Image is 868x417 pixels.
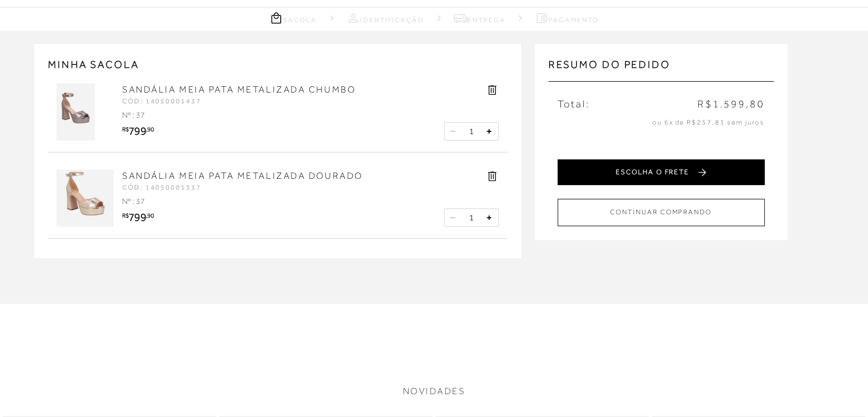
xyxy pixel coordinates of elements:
[56,83,95,141] img: SANDÁLIA MEIA PATA METALIZADA CHUMBO
[269,11,317,25] a: Sacola
[122,183,201,191] span: CÓD: 14050001337
[122,110,145,119] span: Nº : 37
[558,159,765,185] button: ESCOLHA O FRETE
[56,170,114,227] img: SANDÁLIA MEIA PATA METALIZADA DOURADO
[558,199,765,226] button: CONTINUAR COMPRANDO
[469,126,474,137] span: 1
[122,197,145,206] span: Nº : 37
[469,212,474,223] span: 1
[697,97,765,111] span: R$1.599,80
[346,11,424,25] a: Identificação
[535,11,598,25] a: Pagamento
[548,58,774,82] h3: Resumo do pedido
[558,118,765,127] p: ou 6x de R$257,81 sem juros
[558,97,590,111] span: Total:
[454,11,505,25] a: Entrega
[48,58,507,72] h2: MINHA SACOLA
[122,85,356,95] a: SANDÁLIA MEIA PATA METALIZADA CHUMBO
[122,97,201,105] span: CÓD: 14050001437
[122,171,363,181] a: SANDÁLIA MEIA PATA METALIZADA DOURADO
